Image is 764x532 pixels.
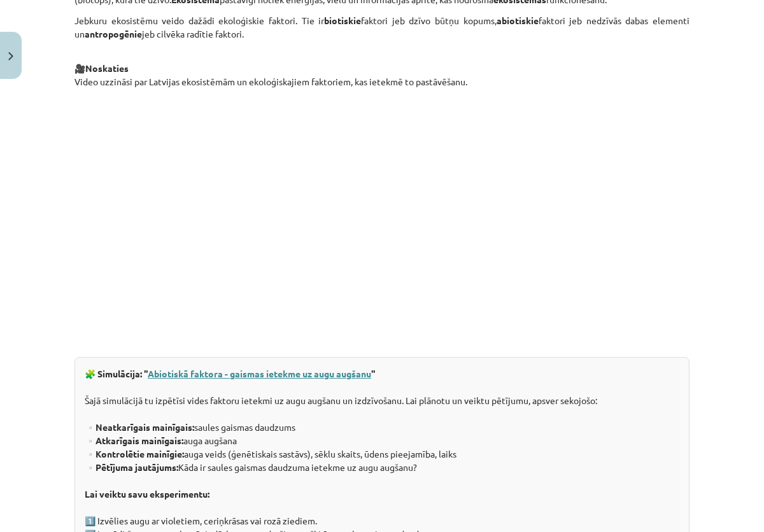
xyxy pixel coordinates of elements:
[497,15,539,26] b: abiotiskie
[85,28,142,39] b: antropogēnie
[85,448,184,459] b: ▫️Kontrolētie mainīgie:
[85,435,183,446] b: ▫️Atkarīgais mainīgais:
[324,15,361,26] b: biotiskie
[85,62,129,74] strong: Noskaties
[85,488,209,500] strong: Lai veiktu savu eksperimentu:
[85,461,178,473] b: ▫️Pētījuma jautājums:
[148,368,371,379] a: Abiotiskā faktora - gaismas ietekme uz augu augšanu
[85,421,194,433] b: ▫️Neatkarīgais mainīgais:
[74,48,690,88] p: 🎥 Video uzzināsi par Latvijas ekosistēmām un ekoloģiskajiem faktoriem, kas ietekmē to pastāvēšanu.
[74,14,690,41] p: Jebkuru ekosistēmu veido dažādi ekoloģiskie faktori. Tie ir faktori jeb dzīvo būtņu kopums, fakto...
[8,52,13,60] img: icon-close-lesson-0947bae3869378f0d4975bcd49f059093ad1ed9edebbc8119c70593378902aed.svg
[85,368,376,379] strong: 🧩 Simulācija: " "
